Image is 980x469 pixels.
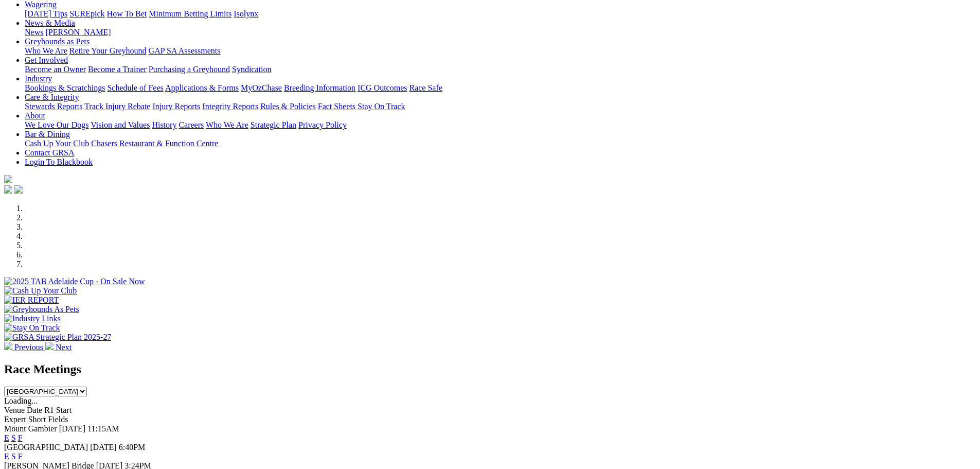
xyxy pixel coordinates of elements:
[4,433,9,442] a: E
[27,406,42,414] span: Date
[149,65,230,74] a: Purchasing a Greyhound
[4,286,77,296] img: Cash Up Your Club
[28,415,46,424] span: Short
[179,120,204,129] a: Careers
[25,93,79,101] a: Care & Integrity
[358,102,405,111] a: Stay On Track
[59,424,86,433] span: [DATE]
[45,342,54,350] img: chevron-right-pager-white.svg
[25,120,88,129] a: We Love Our Dogs
[152,120,176,129] a: History
[25,9,976,19] div: Wagering
[25,102,82,111] a: Stewards Reports
[25,120,976,130] div: About
[4,443,88,451] span: [GEOGRAPHIC_DATA]
[107,83,163,92] a: Schedule of Fees
[4,314,61,323] img: Industry Links
[4,424,57,433] span: Mount Gambier
[318,102,355,111] a: Fact Sheets
[69,46,147,55] a: Retire Your Greyhound
[25,83,105,92] a: Bookings & Scratchings
[25,83,976,93] div: Industry
[4,296,59,305] img: IER REPORT
[4,452,9,461] a: E
[25,37,90,46] a: Greyhounds as Pets
[202,102,258,111] a: Integrity Reports
[4,415,26,424] span: Expert
[358,83,407,92] a: ICG Outcomes
[165,83,239,92] a: Applications & Forms
[25,46,67,55] a: Who We Are
[25,65,976,74] div: Get Involved
[251,120,296,129] a: Strategic Plan
[11,433,16,442] a: S
[409,83,442,92] a: Race Safe
[18,433,23,442] a: F
[25,130,70,138] a: Bar & Dining
[25,46,976,56] div: Greyhounds as Pets
[4,343,45,352] a: Previous
[25,148,74,157] a: Contact GRSA
[25,111,45,120] a: About
[25,56,68,64] a: Get Involved
[44,406,72,414] span: R1 Start
[14,343,43,352] span: Previous
[48,415,68,424] span: Fields
[25,9,67,18] a: [DATE] Tips
[25,158,93,166] a: Login To Blackbook
[88,65,147,74] a: Become a Trainer
[149,46,221,55] a: GAP SA Assessments
[90,443,117,451] span: [DATE]
[4,323,60,333] img: Stay On Track
[45,343,72,352] a: Next
[25,28,43,37] a: News
[4,342,12,350] img: chevron-left-pager-white.svg
[25,139,89,148] a: Cash Up Your Club
[232,65,271,74] a: Syndication
[84,102,150,111] a: Track Injury Rebate
[4,305,79,314] img: Greyhounds As Pets
[4,333,111,342] img: GRSA Strategic Plan 2025-27
[69,9,104,18] a: SUREpick
[206,120,248,129] a: Who We Are
[91,120,150,129] a: Vision and Values
[4,406,25,414] span: Venue
[25,28,976,37] div: News & Media
[87,424,119,433] span: 11:15AM
[25,65,86,74] a: Become an Owner
[14,185,23,194] img: twitter.svg
[4,396,38,405] span: Loading...
[107,9,147,18] a: How To Bet
[45,28,111,37] a: [PERSON_NAME]
[91,139,218,148] a: Chasers Restaurant & Function Centre
[25,102,976,111] div: Care & Integrity
[149,9,231,18] a: Minimum Betting Limits
[119,443,146,451] span: 6:40PM
[260,102,316,111] a: Rules & Policies
[234,9,258,18] a: Isolynx
[4,175,12,183] img: logo-grsa-white.png
[4,362,976,376] h2: Race Meetings
[25,19,75,27] a: News & Media
[56,343,72,352] span: Next
[298,120,347,129] a: Privacy Policy
[4,185,12,194] img: facebook.svg
[241,83,282,92] a: MyOzChase
[11,452,16,461] a: S
[284,83,355,92] a: Breeding Information
[18,452,23,461] a: F
[25,74,52,83] a: Industry
[25,139,976,148] div: Bar & Dining
[4,277,145,286] img: 2025 TAB Adelaide Cup - On Sale Now
[152,102,200,111] a: Injury Reports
